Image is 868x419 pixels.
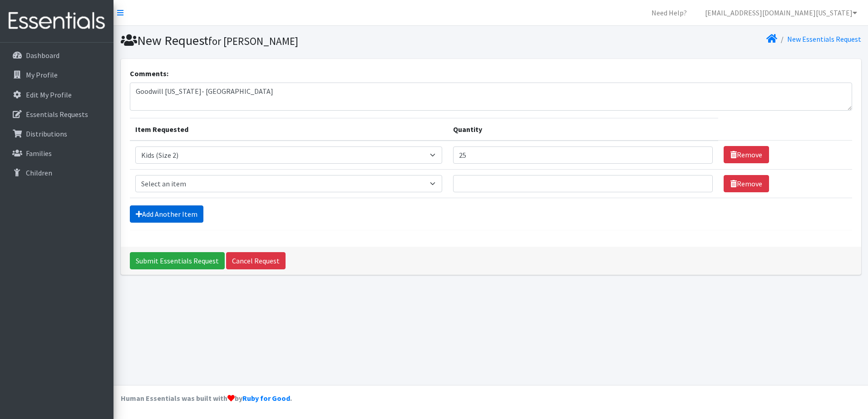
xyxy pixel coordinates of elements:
[724,175,769,192] a: Remove
[26,70,58,79] p: My Profile
[787,34,861,44] a: New Essentials Request
[698,4,864,22] a: [EMAIL_ADDRESS][DOMAIN_NAME][US_STATE]
[121,394,292,403] strong: Human Essentials was built with by .
[121,33,488,49] h1: New Request
[448,118,718,141] th: Quantity
[4,46,110,64] a: Dashboard
[26,149,52,158] p: Families
[242,394,290,403] a: Ruby for Good
[724,146,769,163] a: Remove
[644,4,694,22] a: Need Help?
[4,164,110,182] a: Children
[26,51,59,60] p: Dashboard
[130,205,203,223] a: Add Another Item
[130,68,168,79] label: Comments:
[4,6,110,36] img: HumanEssentials
[226,252,286,269] a: Cancel Request
[4,125,110,143] a: Distributions
[4,86,110,104] a: Edit My Profile
[26,168,52,177] p: Children
[26,110,88,119] p: Essentials Requests
[4,66,110,84] a: My Profile
[4,144,110,162] a: Families
[26,90,72,99] p: Edit My Profile
[26,129,67,138] p: Distributions
[208,34,298,48] small: for [PERSON_NAME]
[130,252,225,269] input: Submit Essentials Request
[130,118,448,141] th: Item Requested
[4,105,110,123] a: Essentials Requests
